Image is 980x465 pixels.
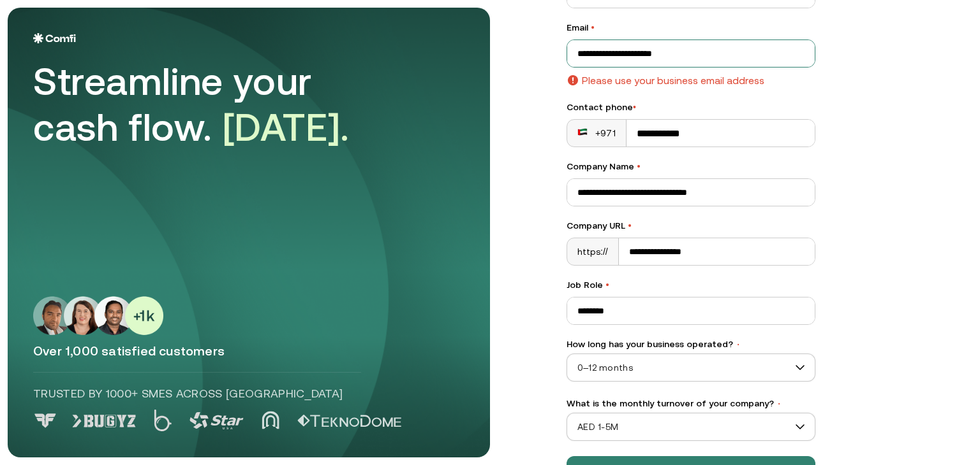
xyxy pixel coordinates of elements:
label: Company Name [567,160,815,173]
span: • [605,280,609,290]
span: • [776,399,782,408]
span: 0–12 months [567,358,815,377]
img: Logo 0 [33,413,57,428]
label: What is the monthly turnover of your company? [567,397,815,410]
div: Contact phone [567,101,815,114]
div: https:// [567,238,619,265]
label: Email [567,21,815,34]
img: Logo [33,33,76,43]
label: Company URL [567,219,815,232]
label: How long has your business operated? [567,338,815,351]
p: Over 1,000 satisfied customers [33,343,464,359]
span: • [633,102,636,112]
span: • [591,22,595,32]
span: • [637,161,641,171]
img: Logo 5 [297,415,401,427]
img: Logo 3 [189,412,244,429]
img: Logo 1 [72,415,136,427]
span: • [736,340,741,349]
label: Job Role [567,278,815,292]
span: AED 1-5M [567,417,815,436]
p: Please use your business email address [582,73,764,88]
span: • [628,220,632,231]
p: Trusted by 1000+ SMEs across [GEOGRAPHIC_DATA] [33,385,361,402]
div: +971 [577,127,616,139]
img: Logo 2 [154,410,172,431]
div: Streamline your cash flow. [33,59,390,150]
img: Logo 4 [262,411,279,429]
span: [DATE]. [223,105,350,149]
